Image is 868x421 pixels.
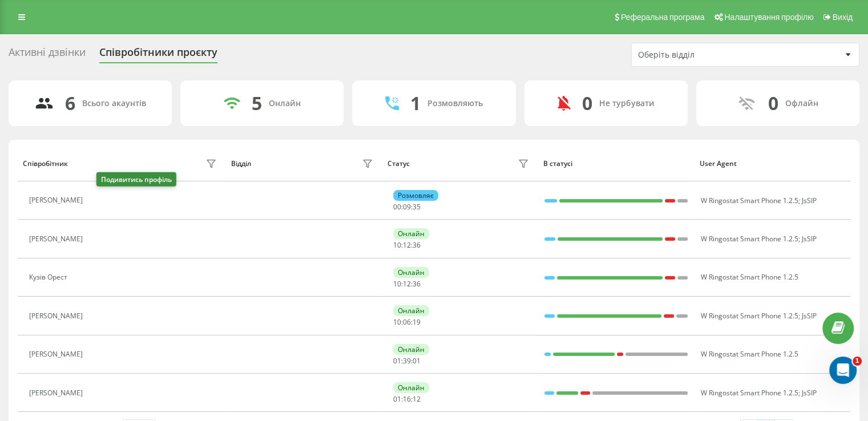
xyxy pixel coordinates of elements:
div: 1 [410,92,421,114]
span: JsSIP [801,388,816,398]
div: 0 [582,92,592,114]
span: Реферальна програма [621,13,705,22]
div: [PERSON_NAME] [29,389,86,397]
span: W Ringostat Smart Phone 1.2.5 [700,196,798,205]
span: 10 [393,279,401,289]
span: Вихід [833,13,853,22]
div: Онлайн [393,344,429,355]
div: Відділ [231,160,251,168]
span: 36 [413,240,421,250]
div: : : [393,395,421,403]
span: 00 [393,202,401,212]
div: Розмовляють [427,99,483,108]
div: Співробітник [23,160,68,168]
span: 01 [393,356,401,366]
div: В статусі [543,160,689,168]
span: 19 [413,317,421,327]
div: : : [393,357,421,365]
div: 0 [768,92,778,114]
span: 12 [413,394,421,404]
span: 09 [403,202,411,212]
span: JsSIP [801,234,816,244]
div: [PERSON_NAME] [29,312,86,320]
div: Розмовляє [393,190,438,201]
div: Онлайн [393,267,429,278]
div: Оберіть відділ [638,50,774,60]
div: Онлайн [393,382,429,393]
span: W Ringostat Smart Phone 1.2.5 [700,311,798,321]
div: : : [393,280,421,288]
div: Всього акаунтів [82,99,146,108]
div: Кузів Орест [29,273,70,281]
span: 01 [413,356,421,366]
div: 5 [252,92,262,114]
div: [PERSON_NAME] [29,350,86,358]
span: 10 [393,317,401,327]
div: Співробітники проєкту [99,46,217,64]
div: Онлайн [393,305,429,316]
span: 36 [413,279,421,289]
span: 35 [413,202,421,212]
span: 12 [403,279,411,289]
span: JsSIP [801,196,816,205]
div: Офлайн [785,99,818,108]
div: [PERSON_NAME] [29,196,86,204]
div: Активні дзвінки [9,46,86,64]
span: W Ringostat Smart Phone 1.2.5 [700,388,798,398]
div: Онлайн [393,228,429,239]
span: 39 [403,356,411,366]
div: Подивитись профіль [96,172,176,187]
span: 1 [853,357,862,366]
iframe: Intercom live chat [829,357,857,384]
div: Не турбувати [599,99,655,108]
div: : : [393,203,421,211]
span: 16 [403,394,411,404]
div: Статус [387,160,410,168]
span: 12 [403,240,411,250]
span: 01 [393,394,401,404]
span: JsSIP [801,311,816,321]
span: W Ringostat Smart Phone 1.2.5 [700,272,798,282]
div: : : [393,241,421,249]
span: Налаштування профілю [724,13,813,22]
div: Онлайн [269,99,301,108]
span: W Ringostat Smart Phone 1.2.5 [700,234,798,244]
div: : : [393,318,421,326]
div: User Agent [700,160,845,168]
span: W Ringostat Smart Phone 1.2.5 [700,349,798,359]
div: [PERSON_NAME] [29,235,86,243]
span: 06 [403,317,411,327]
div: 6 [65,92,75,114]
span: 10 [393,240,401,250]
